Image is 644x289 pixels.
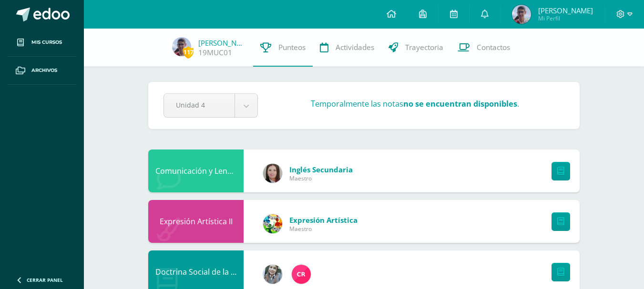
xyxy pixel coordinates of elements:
[278,42,306,52] span: Punteos
[176,94,223,116] span: Unidad 4
[263,214,282,233] img: 159e24a6ecedfdf8f489544946a573f0.png
[538,14,593,22] span: Mi Perfil
[31,67,57,74] span: Archivos
[289,215,358,225] span: Expresión Artística
[381,29,450,67] a: Trayectoria
[292,265,311,284] img: 866c3f3dc5f3efb798120d7ad13644d9.png
[512,5,531,24] img: 108c31ba970ce73aae4c542f034b0b86.png
[477,42,510,52] span: Contactos
[172,37,191,56] img: 108c31ba970ce73aae4c542f034b0b86.png
[313,29,381,67] a: Actividades
[403,99,517,109] strong: no se encuentran disponibles
[198,38,246,48] a: [PERSON_NAME]
[31,39,62,46] span: Mis cursos
[450,29,517,67] a: Contactos
[311,99,519,109] h3: Temporalmente las notas .
[164,94,257,117] a: Unidad 4
[27,277,63,283] span: Cerrar panel
[289,174,353,182] span: Maestro
[198,48,232,58] a: 19MUC01
[183,46,194,58] span: 117
[263,265,282,284] img: cba4c69ace659ae4cf02a5761d9a2473.png
[263,164,282,183] img: 8af0450cf43d44e38c4a1497329761f3.png
[289,225,358,233] span: Maestro
[253,29,313,67] a: Punteos
[148,200,244,243] div: Expresión Artística II
[8,29,76,57] a: Mis cursos
[8,57,76,85] a: Archivos
[289,165,353,174] span: Inglés Secundaria
[148,149,244,192] div: Comunicación y Lenguaje L3 Inglés
[405,42,443,52] span: Trayectoria
[336,42,374,52] span: Actividades
[538,6,593,15] span: [PERSON_NAME]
